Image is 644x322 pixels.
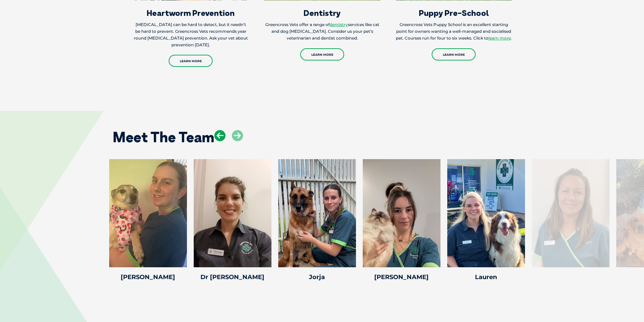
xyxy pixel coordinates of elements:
[330,22,348,27] a: dentistry
[396,21,512,42] p: Greencross Vets Puppy School is an excellent starting point for owners wanting a well-managed and...
[300,48,344,60] a: Learn More
[447,274,525,280] h4: Lauren
[432,48,476,60] a: Learn More
[169,55,213,67] a: Learn More
[264,21,380,42] p: Greencross Vets offer a range of services like cat and dog [MEDICAL_DATA]. Consider us your pet’s...
[109,274,187,280] h4: [PERSON_NAME]
[133,9,249,17] h3: Heartworm Prevention
[278,274,356,280] h4: Jorja
[113,130,214,144] h2: Meet The Team
[133,21,249,48] p: [MEDICAL_DATA] can be hard to detect, but it needn’t be hard to prevent. Greencross Vets recommen...
[488,35,511,41] a: learn more
[396,9,512,17] h3: Puppy Pre-School
[194,274,271,280] h4: Dr [PERSON_NAME]
[363,274,440,280] h4: [PERSON_NAME]
[264,9,380,17] h3: Dentistry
